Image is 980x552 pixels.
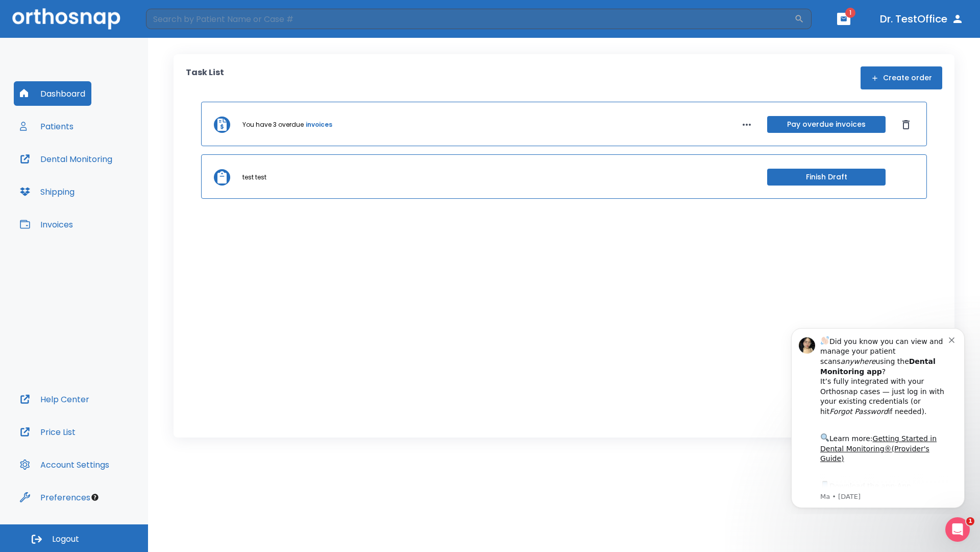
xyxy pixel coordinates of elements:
[186,66,224,89] p: Task List
[146,9,794,29] input: Search by Patient Name or Case #
[14,387,95,411] button: Help Center
[14,452,115,477] button: Account Settings
[767,116,886,133] button: Pay overdue invoices
[14,81,91,106] button: Dashboard
[966,517,974,525] span: 1
[776,319,980,514] iframe: Intercom notifications message
[90,493,100,502] div: Tooltip anchor
[14,485,96,510] button: Preferences
[876,10,968,28] button: Dr. TestOffice
[44,160,173,213] div: Download the app: | ​ Let us know if you need help getting started!
[44,163,135,181] a: App Store
[242,173,266,182] p: test test
[52,534,79,545] span: Logout
[861,66,942,89] button: Create order
[173,16,181,24] button: Dismiss notification
[14,114,80,139] button: Patients
[845,8,855,18] span: 1
[12,8,120,29] img: Orthosnap
[44,173,173,182] p: Message from Ma, sent 6w ago
[242,120,304,129] p: You have 3 overdue
[14,147,118,171] button: Dental Monitoring
[14,212,79,237] button: Invoices
[767,169,886,186] button: Finish Draft
[898,117,914,133] button: Dismiss
[14,179,81,204] button: Shipping
[14,420,82,444] button: Price List
[945,517,970,542] iframe: Intercom live chat
[306,120,332,129] a: invoices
